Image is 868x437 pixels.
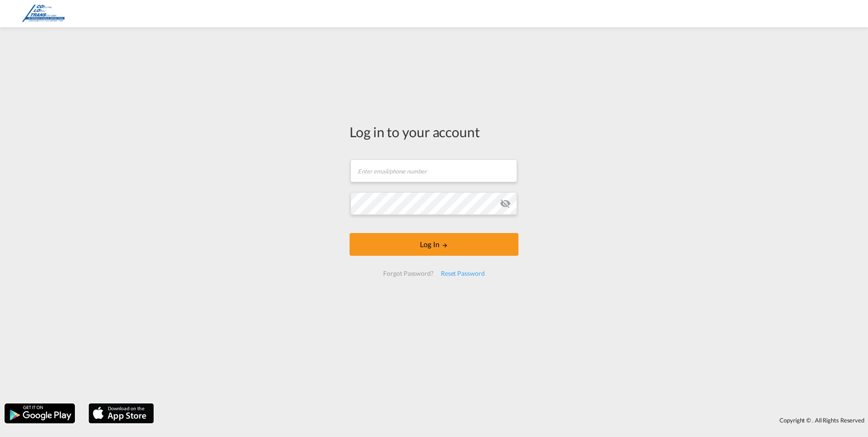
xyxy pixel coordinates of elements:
[88,402,155,424] img: apple.png
[500,198,511,209] md-icon: icon-eye-off
[4,402,76,424] img: google.png
[350,122,518,141] div: Log in to your account
[14,4,75,24] img: f04a3d10673c11ed8b410b39241415e1.png
[380,265,437,282] div: Forgot Password?
[158,412,868,428] div: Copyright © . All Rights Reserved
[437,265,488,282] div: Reset Password
[350,233,518,256] button: LOGIN
[350,159,517,182] input: Enter email/phone number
